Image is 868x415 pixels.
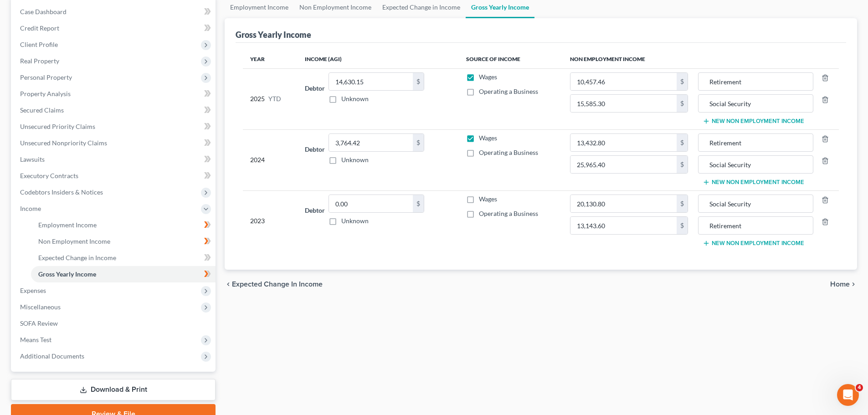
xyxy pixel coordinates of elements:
a: Employment Income [31,217,216,233]
div: $ [677,217,688,234]
span: Lawsuits [20,155,45,163]
span: Client Profile [20,41,58,48]
a: Download & Print [11,379,216,400]
button: New Non Employment Income [703,240,804,247]
input: 0.00 [570,95,677,112]
div: 2024 [250,133,290,186]
span: Wages [479,195,497,203]
span: Wages [479,73,497,81]
a: Unsecured Priority Claims [13,118,216,135]
input: 0.00 [570,195,677,212]
span: Operating a Business [479,87,538,95]
input: 0.00 [570,134,677,151]
a: SOFA Review [13,315,216,332]
span: Personal Property [20,73,72,81]
input: Source of Income [703,156,808,173]
label: Debtor [305,144,325,154]
span: 4 [856,384,863,391]
i: chevron_right [850,281,857,288]
a: Secured Claims [13,102,216,118]
span: Additional Documents [20,352,84,360]
label: Unknown [341,216,369,225]
span: Wages [479,134,497,142]
span: Means Test [20,336,51,343]
span: Case Dashboard [20,8,67,15]
span: Expected Change in Income [38,254,116,261]
label: Debtor [305,83,325,93]
a: Gross Yearly Income [31,266,216,282]
div: $ [677,195,688,212]
div: $ [677,156,688,173]
span: Home [830,281,850,288]
a: Property Analysis [13,86,216,102]
i: chevron_left [225,281,232,288]
div: Gross Yearly Income [236,29,311,40]
button: New Non Employment Income [703,179,804,186]
input: 0.00 [329,195,413,212]
input: 0.00 [329,134,413,151]
span: Gross Yearly Income [38,270,96,278]
a: Lawsuits [13,151,216,168]
label: Unknown [341,94,369,103]
div: $ [677,134,688,151]
span: Expected Change in Income [232,281,323,288]
span: Secured Claims [20,106,64,114]
a: Unsecured Nonpriority Claims [13,135,216,151]
span: Unsecured Nonpriority Claims [20,139,107,147]
iframe: Intercom live chat [837,384,859,406]
span: Codebtors Insiders & Notices [20,188,103,196]
span: Operating a Business [479,149,538,156]
a: Case Dashboard [13,4,216,20]
span: Income [20,205,41,212]
span: Expenses [20,287,46,294]
button: Home chevron_right [830,281,857,288]
a: Executory Contracts [13,168,216,184]
a: Expected Change in Income [31,250,216,266]
th: Income (AGI) [298,50,458,68]
span: YTD [268,94,281,103]
a: Credit Report [13,20,216,36]
label: Debtor [305,205,325,215]
span: Non Employment Income [38,237,110,245]
input: 0.00 [570,156,677,173]
input: 0.00 [570,217,677,234]
th: Source of Income [459,50,563,68]
span: Operating a Business [479,210,538,217]
span: Miscellaneous [20,303,61,311]
span: Property Analysis [20,90,71,97]
span: SOFA Review [20,319,58,327]
a: Non Employment Income [31,233,216,250]
input: Source of Income [703,217,808,234]
input: Source of Income [703,95,808,112]
div: $ [413,195,424,212]
input: Source of Income [703,134,808,151]
div: $ [413,134,424,151]
input: 0.00 [570,73,677,90]
div: $ [677,95,688,112]
div: 2025 [250,72,290,125]
span: Credit Report [20,24,59,32]
th: Non Employment Income [563,50,839,68]
div: $ [677,73,688,90]
div: $ [413,73,424,90]
button: chevron_left Expected Change in Income [225,281,323,288]
span: Executory Contracts [20,172,78,179]
div: 2023 [250,195,290,247]
span: Real Property [20,57,59,65]
span: Unsecured Priority Claims [20,123,95,130]
label: Unknown [341,155,369,164]
input: Source of Income [703,195,808,212]
input: 0.00 [329,73,413,90]
button: New Non Employment Income [703,118,804,125]
input: Source of Income [703,73,808,90]
span: Employment Income [38,221,97,229]
th: Year [243,50,298,68]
